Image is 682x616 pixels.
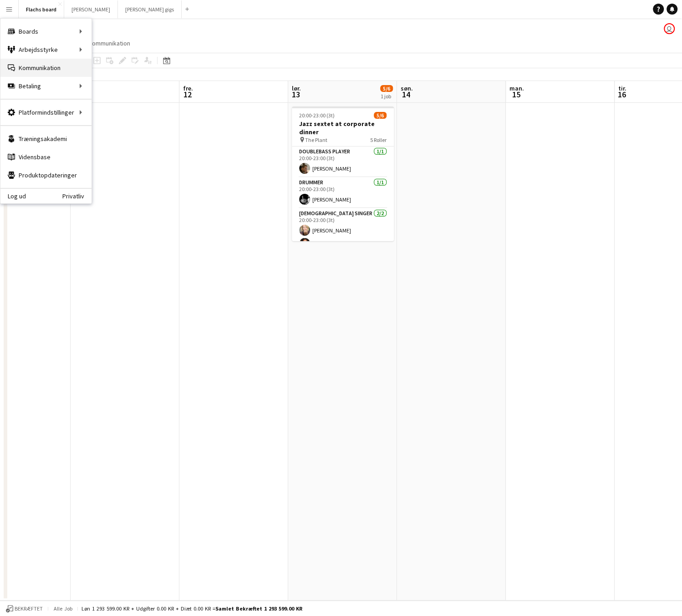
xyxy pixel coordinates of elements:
span: man. [509,84,524,92]
a: Privatliv [62,192,92,200]
a: Kommunikation [85,37,134,49]
a: Træningsakademi [0,130,92,148]
span: 12 [182,89,193,100]
span: 20:00-23:00 (3t) [299,112,335,119]
div: 1 job [381,93,392,100]
app-card-role: [DEMOGRAPHIC_DATA] Singer2/220:00-23:00 (3t)[PERSON_NAME][PERSON_NAME] [292,208,394,252]
div: Arbejdsstyrke [0,40,92,59]
button: [PERSON_NAME] gigs [118,0,182,18]
button: Bekræftet [5,604,44,614]
div: Boards [0,22,92,40]
span: lør. [292,84,301,92]
button: Flachs board [19,0,64,18]
div: Platformindstillinger [0,103,92,121]
span: søn. [401,84,413,92]
span: 5/6 [380,85,393,92]
div: Betaling [0,77,92,95]
span: fre. [183,84,193,92]
button: [PERSON_NAME] [64,0,118,18]
a: Log ud [0,192,26,200]
span: Bekræftet [15,606,43,612]
span: 16 [617,89,626,100]
span: 13 [290,89,301,100]
span: Alle job [52,605,74,612]
app-user-avatar: Frederik Flach [664,23,675,34]
a: Kommunikation [0,59,92,77]
span: tir. [618,84,626,92]
app-job-card: 20:00-23:00 (3t)5/6Jazz sextet at corporate dinner The Plant5 RollerDoublebass Player1/120:00-23:... [292,106,394,241]
span: Kommunikation [88,39,130,47]
span: 14 [399,89,413,100]
app-card-role: Doublebass Player1/120:00-23:00 (3t)[PERSON_NAME] [292,146,394,177]
span: The Plant [305,136,327,143]
div: Løn 1 293 599.00 KR + Udgifter 0.00 KR + Diæt 0.00 KR = [81,605,302,612]
app-card-role: Drummer1/120:00-23:00 (3t)[PERSON_NAME] [292,177,394,208]
a: Produktopdateringer [0,166,92,184]
span: 15 [508,89,524,100]
span: Samlet bekræftet 1 293 599.00 KR [215,605,302,612]
h3: Jazz sextet at corporate dinner [292,120,394,136]
span: 5/6 [374,112,387,119]
a: Vidensbase [0,148,92,166]
span: 5 Roller [370,136,387,143]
